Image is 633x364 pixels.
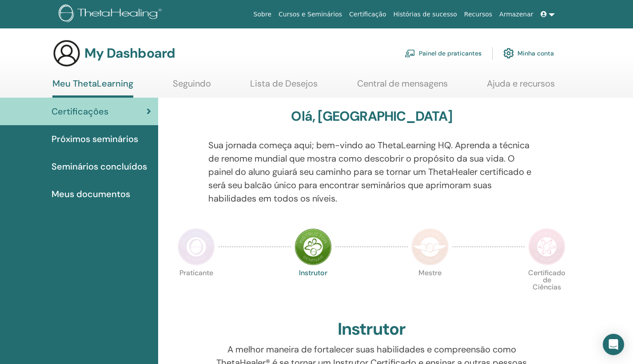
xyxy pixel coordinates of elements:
a: Minha conta [503,44,554,63]
img: Practitioner [178,228,215,265]
p: Sua jornada começa aqui; bem-vindo ao ThetaLearning HQ. Aprenda a técnica de renome mundial que m... [208,138,535,205]
a: Meu ThetaLearning [52,78,133,98]
a: Sobre [250,6,275,23]
a: Central de mensagens [357,78,448,95]
div: Open Intercom Messenger [603,334,624,355]
span: Certificações [52,105,108,118]
h3: Olá, [GEOGRAPHIC_DATA] [291,108,452,124]
a: Painel de praticantes [405,44,482,63]
img: chalkboard-teacher.svg [405,49,415,57]
span: Seminários concluídos [52,160,147,173]
a: Cursos e Seminários [275,6,346,23]
a: Certificação [346,6,390,23]
span: Meus documentos [52,187,130,201]
img: Certificate of Science [528,228,565,265]
img: logo.png [59,4,165,24]
img: Instructor [295,228,332,265]
a: Seguindo [173,78,211,95]
img: Master [411,228,449,265]
h2: Instrutor [338,319,406,340]
a: Lista de Desejos [250,78,318,95]
img: generic-user-icon.jpg [52,39,81,67]
span: Próximos seminários [52,132,138,146]
p: Instrutor [295,269,332,307]
a: Recursos [461,6,496,23]
a: Armazenar [496,6,537,23]
h3: My Dashboard [84,45,175,61]
p: Certificado de Ciências [528,269,565,307]
p: Mestre [411,269,449,307]
img: cog.svg [503,46,514,61]
p: Praticante [178,269,215,307]
a: Histórias de sucesso [390,6,461,23]
a: Ajuda e recursos [487,78,555,95]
